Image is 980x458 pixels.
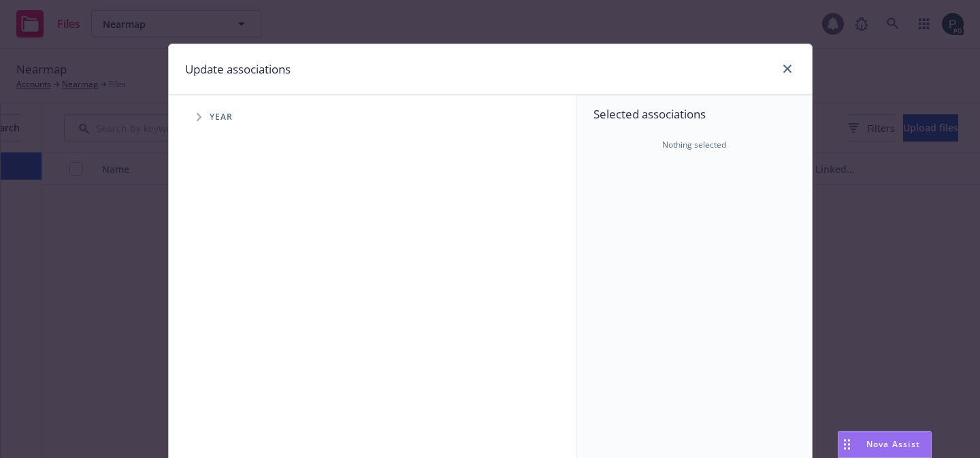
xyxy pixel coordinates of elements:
[662,139,726,151] span: Nothing selected
[210,113,233,121] span: Year
[838,431,855,457] div: Drag to move
[866,438,920,450] span: Nova Assist
[169,103,576,131] div: Tree Example
[779,61,796,77] a: close
[185,61,291,78] h1: Update associations
[838,431,932,458] button: Nova Assist
[593,106,796,122] span: Selected associations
